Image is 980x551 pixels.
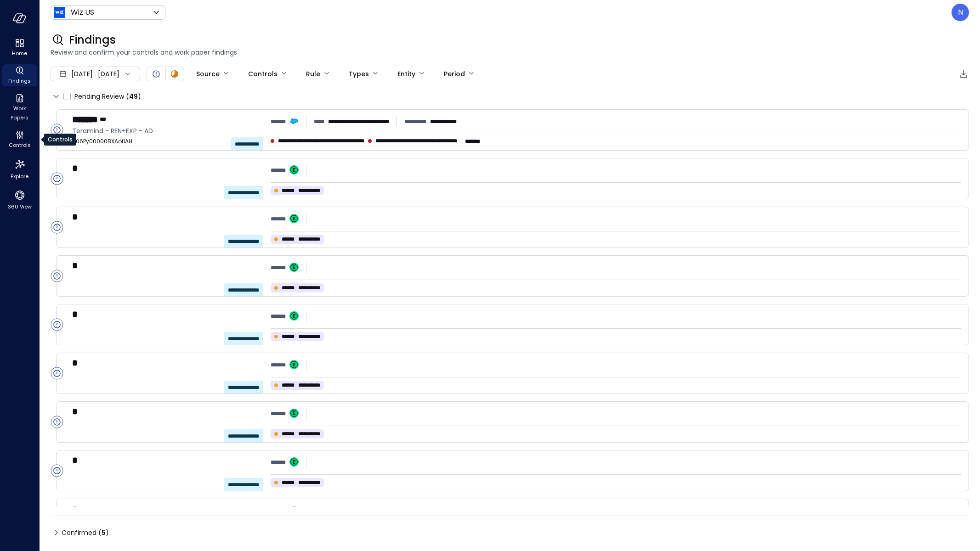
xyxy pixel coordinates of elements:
div: Work Papers [2,92,37,123]
div: 360 View [2,187,37,212]
div: Export to CSV [958,68,969,80]
div: Open [51,318,63,331]
div: Controls [44,134,76,146]
div: Open [51,124,63,136]
span: Findings [8,76,31,85]
div: ( ) [98,528,109,538]
span: Review and confirm your controls and work paper findings [51,47,969,57]
div: Controls [248,66,278,82]
div: Open [51,367,63,380]
span: Home [12,49,27,58]
div: ( ) [126,91,141,101]
span: 360 View [8,202,32,211]
div: Types [349,66,369,82]
div: Home [2,37,37,59]
span: 5 [102,528,106,537]
span: Explore [11,172,28,181]
div: In Progress [169,68,180,79]
div: Open [51,464,63,477]
span: Findings [69,33,116,47]
div: Open [51,221,63,234]
div: Entity [397,66,415,82]
div: Rule [306,66,320,82]
span: Pending Review [74,89,141,104]
div: Period [444,66,465,82]
div: Findings [2,64,37,86]
div: Open [51,270,63,282]
div: Controls [2,129,37,151]
div: Explore [2,156,37,182]
span: Teramind - REN+EXP - AD [72,126,255,136]
span: Work Papers [6,104,34,122]
p: Wiz US [71,7,94,18]
span: 006Py00000BXAofIAH [72,137,255,146]
img: Icon [54,7,65,18]
div: Noy Vadai [952,4,969,21]
p: N [958,7,963,18]
span: [DATE] [71,69,93,79]
div: Open [51,416,63,428]
div: Open [151,68,162,79]
div: Open [51,172,63,185]
span: 49 [129,92,138,101]
div: Source [196,66,220,82]
span: Controls [9,141,31,150]
span: Confirmed [62,525,109,540]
